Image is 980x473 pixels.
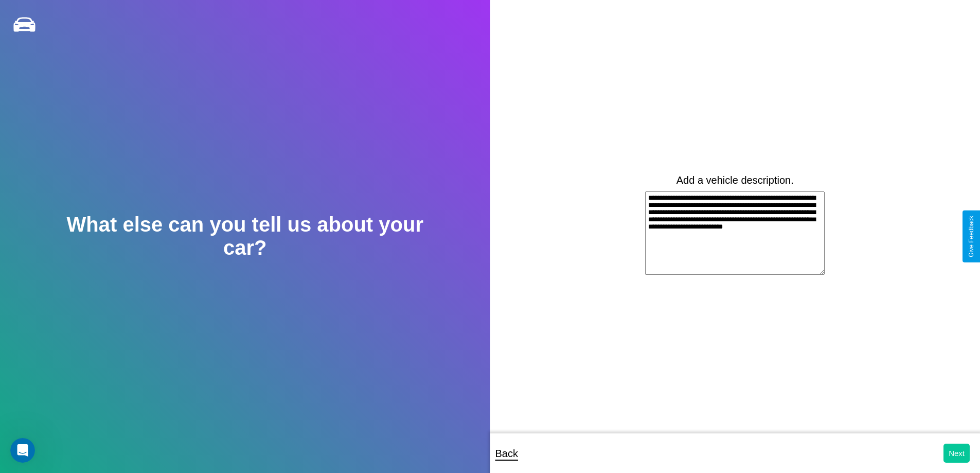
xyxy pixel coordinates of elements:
[10,438,35,463] iframe: Intercom live chat
[495,444,518,463] p: Back
[49,213,441,259] h2: What else can you tell us about your car?
[676,174,794,186] label: Add a vehicle description.
[968,216,975,257] div: Give Feedback
[943,444,970,463] button: Next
